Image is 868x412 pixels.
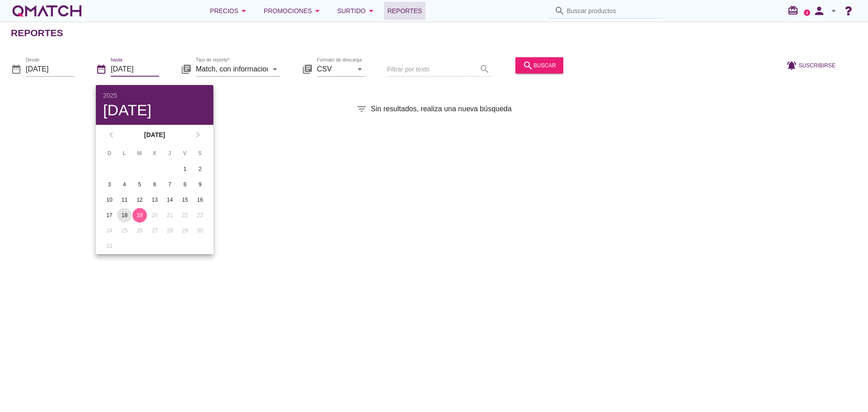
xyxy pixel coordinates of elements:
div: 10 [102,196,117,204]
i: redeem [788,5,802,16]
button: 17 [102,208,117,223]
div: 9 [193,180,208,189]
th: D [102,146,116,161]
div: buscar [523,60,556,71]
button: 7 [163,177,177,192]
div: 2025 [103,92,206,99]
i: library_books [302,63,313,74]
a: white-qmatch-logo [11,2,83,20]
input: Buscar productos [567,4,657,18]
div: 3 [102,180,117,189]
div: 16 [193,196,208,204]
div: 5 [132,180,147,189]
a: Reportes [384,2,426,20]
button: Precios [203,2,256,20]
input: hasta [111,62,159,76]
button: 18 [117,208,132,223]
div: 18 [117,211,132,219]
button: 10 [102,193,117,207]
button: Suscribirse [779,57,843,73]
th: L [117,146,131,161]
th: X [147,146,161,161]
div: 1 [178,165,192,173]
th: V [178,146,192,161]
button: 15 [178,193,192,207]
input: Tipo de reporte* [196,62,268,76]
th: M [132,146,146,161]
button: 1 [178,162,192,176]
div: 8 [178,180,192,189]
div: 4 [117,180,132,189]
strong: [DATE] [119,130,190,140]
i: arrow_drop_down [366,5,377,16]
button: 14 [163,193,177,207]
div: 7 [163,180,177,189]
button: Surtido [330,2,384,20]
i: arrow_drop_down [828,5,839,16]
input: Desde [26,62,74,76]
i: arrow_drop_down [238,5,249,16]
button: buscar [515,57,563,73]
button: 19 [132,208,147,223]
div: 13 [147,196,162,204]
th: J [163,146,177,161]
input: Formato de descarga [317,62,353,76]
div: 6 [147,180,162,189]
div: 12 [132,196,147,204]
button: 13 [147,193,162,207]
button: 12 [132,193,147,207]
button: Promociones [256,2,330,20]
div: 19 [132,211,147,219]
div: 11 [117,196,132,204]
div: 2 [193,165,208,173]
i: arrow_drop_down [269,63,280,74]
th: S [193,146,207,161]
i: arrow_drop_down [354,63,365,74]
i: person [810,5,828,17]
div: Surtido [337,5,377,16]
div: 17 [102,211,117,219]
i: library_books [181,63,192,74]
button: 5 [132,177,147,192]
i: notifications_active [786,60,799,71]
span: Suscribirse [799,61,835,69]
button: 4 [117,177,132,192]
button: 16 [193,193,208,207]
span: Reportes [387,5,422,16]
i: filter_list [356,104,367,114]
div: Promociones [264,5,323,16]
div: 15 [178,196,192,204]
button: 11 [117,193,132,207]
span: Sin resultados, realiza una nueva búsqueda [371,104,511,114]
button: 8 [178,177,192,192]
div: [DATE] [103,102,206,118]
button: 6 [147,177,162,192]
i: search [554,5,565,16]
i: date_range [11,63,22,74]
i: date_range [96,63,107,74]
button: 9 [193,177,208,192]
button: 2 [193,162,208,176]
i: search [523,60,533,71]
h2: Reportes [11,26,63,40]
text: 2 [806,10,808,14]
div: 14 [163,196,177,204]
button: 3 [102,177,117,192]
a: 2 [804,9,810,16]
div: Precios [210,5,249,16]
i: arrow_drop_down [312,5,323,16]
